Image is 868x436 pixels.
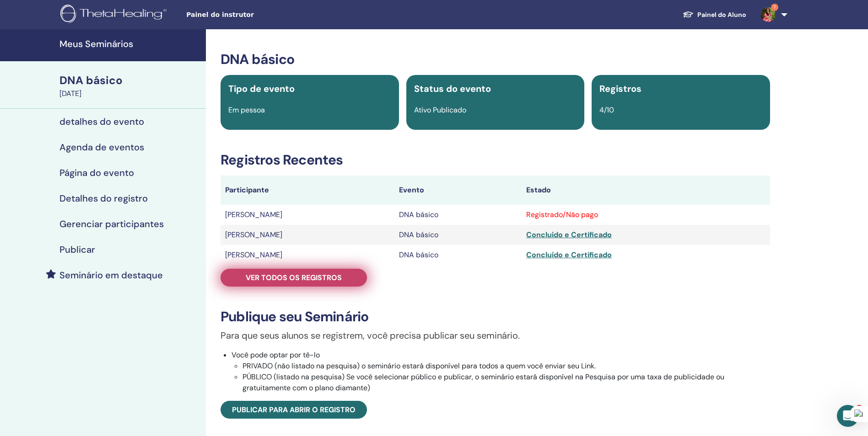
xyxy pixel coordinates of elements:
font: Painel do Aluno [697,11,746,19]
span: Publicar para abrir o registro [232,405,356,415]
img: graduation-cap-white.svg [683,11,694,18]
a: Ver todos os registros [221,269,367,287]
span: Em pessoa [228,105,265,115]
div: Concluído e Certificado [526,250,766,261]
div: [DATE] [59,88,200,99]
div: Registrado/Não pago [526,209,766,220]
h3: Publique seu Seminário [221,308,770,325]
font: Você pode optar por tê-lo [232,350,320,360]
img: default.jpg [761,7,776,22]
td: DNA básico [394,225,522,245]
h4: Seminário em destaque [59,270,163,281]
h4: Gerenciar participantes [59,218,164,229]
li: PÚBLICO (listado na pesquisa) Se você selecionar público e publicar, o seminário estará disponíve... [243,372,770,393]
span: Ativo Publicado [414,105,466,115]
span: Registros [599,83,642,95]
iframe: Intercom live chat [837,405,859,427]
div: Concluído e Certificado [526,229,766,240]
td: [PERSON_NAME] [221,245,394,265]
h3: Registros Recentes [221,152,770,168]
span: 7 [771,4,778,11]
div: DNA básico [59,73,200,88]
th: Evento [394,175,522,205]
h4: Detalhes do registro [59,193,148,204]
h4: Meus Seminários [59,38,200,49]
h4: Publicar [59,244,95,255]
a: Publicar para abrir o registro [221,401,367,419]
span: Status do evento [414,83,491,95]
span: Ver todos os registros [246,273,342,282]
td: DNA básico [394,245,522,265]
td: [PERSON_NAME] [221,205,394,225]
li: PRIVADO (não listado na pesquisa) o seminário estará disponível para todos a quem você enviar seu... [243,361,770,372]
td: [PERSON_NAME] [221,225,394,245]
h4: Agenda de eventos [59,142,144,153]
span: 1 [856,405,863,412]
h4: detalhes do evento [59,116,144,127]
a: Painel do Aluno [675,6,754,23]
span: Tipo de evento [228,83,295,95]
h3: DNA básico [221,51,770,68]
a: DNA básico[DATE] [54,73,206,99]
span: Painel do instrutor [186,10,323,20]
h4: Página do evento [59,167,134,178]
p: Para que seus alunos se registrem, você precisa publicar seu seminário. [221,329,770,342]
td: DNA básico [394,205,522,225]
th: Participante [221,175,394,205]
span: 4/10 [599,105,614,115]
img: logo.png [60,5,170,25]
th: Estado [522,175,770,205]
